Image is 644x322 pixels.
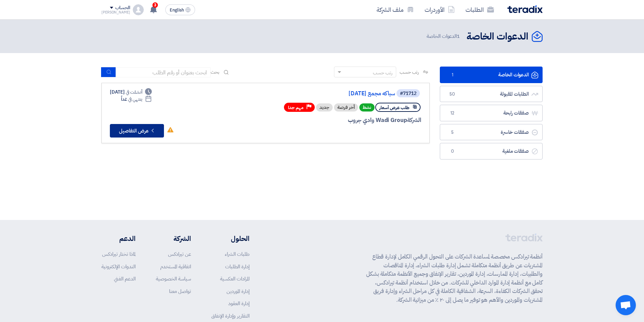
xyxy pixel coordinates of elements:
span: 50 [448,91,456,98]
div: جديد [316,103,333,112]
a: الطلبات المقبولة50 [440,86,543,102]
a: سباكه مجمع [DATE] [260,91,395,97]
a: الأوردرات [419,2,460,18]
a: إدارة الطلبات [225,263,249,270]
img: Teradix logo [507,5,543,13]
a: صفقات خاسرة5 [440,124,543,141]
span: 1 [457,32,460,40]
img: profile_test.png [133,4,144,15]
span: English [170,8,184,13]
a: الندوات الإلكترونية [101,263,136,270]
a: عن تيرادكس [168,250,191,258]
a: صفقات رابحة12 [440,105,543,121]
h2: الدعوات الخاصة [467,30,528,43]
span: أنشئت في [126,89,142,96]
span: 1 [448,72,456,78]
span: نشط [359,103,375,112]
div: الحساب [115,5,130,11]
span: مهم جدا [288,104,304,111]
span: بحث [211,69,219,76]
div: رتب حسب [373,69,392,76]
span: 12 [448,110,456,117]
div: [DATE] [110,89,152,96]
li: الدعم [101,233,136,244]
span: 5 [448,129,456,136]
button: عرض التفاصيل [110,124,164,138]
span: رتب حسب [400,69,419,76]
div: غداً [121,96,152,103]
span: الشركة [407,116,422,124]
li: الحلول [211,233,249,244]
a: تواصل معنا [169,288,191,295]
span: طلب عرض أسعار [379,104,409,111]
a: المزادات العكسية [220,275,249,282]
span: ينتهي في [128,96,142,103]
div: Wadi Group وادي جروب [259,116,421,125]
a: الطلبات [460,2,499,18]
a: التقارير وإدارة الإنفاق [211,312,249,320]
a: الدعم الفني [114,275,136,282]
p: أنظمة تيرادكس مخصصة لمساعدة الشركات على التحول الرقمي الكامل لإدارة قطاع المشتريات عن طريق أنظمة ... [366,252,543,304]
span: الدعوات الخاصة [427,32,461,40]
span: 3 [152,2,158,8]
div: [PERSON_NAME] [101,10,130,14]
div: Open chat [616,295,636,315]
a: طلبات الشراء [225,250,249,258]
a: سياسة الخصوصية [156,275,191,282]
li: الشركة [156,233,191,244]
button: English [165,4,195,15]
a: ملف الشركة [371,2,419,18]
a: إدارة الموردين [226,288,249,295]
a: إدارة العقود [228,300,249,307]
a: صفقات ملغية0 [440,143,543,159]
a: اتفاقية المستخدم [160,263,191,270]
a: الدعوات الخاصة1 [440,67,543,83]
span: 0 [448,148,456,155]
div: #71712 [400,91,416,96]
div: أخر فرصة [334,103,358,112]
input: ابحث بعنوان أو رقم الطلب [116,67,211,77]
a: لماذا تختار تيرادكس [102,250,136,258]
